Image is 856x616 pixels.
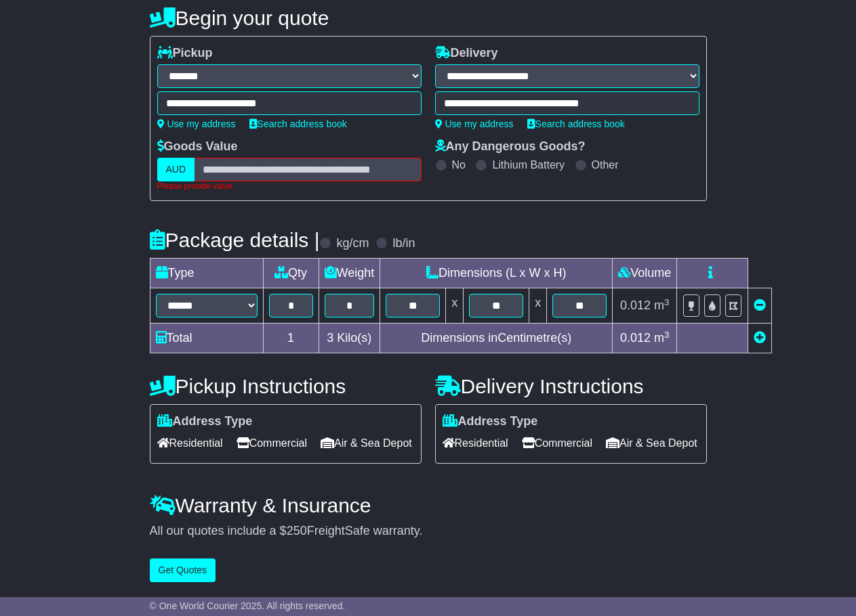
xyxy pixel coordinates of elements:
[527,118,625,129] a: Search address book
[446,288,464,324] td: x
[150,524,707,539] div: All our quotes include a $ FreightSafe warranty.
[606,433,697,454] span: Air & Sea Depot
[157,46,213,61] label: Pickup
[443,433,508,454] span: Residential
[237,433,307,454] span: Commercial
[754,299,766,312] a: Remove this item
[435,139,586,154] label: Any Dangerous Goods?
[654,331,670,345] span: m
[492,158,565,171] label: Lithium Battery
[150,600,346,611] span: © One World Courier 2025. All rights reserved.
[529,288,547,324] td: x
[249,118,347,129] a: Search address book
[287,524,307,537] span: 250
[452,158,466,171] label: No
[150,259,263,288] td: Type
[157,414,253,429] label: Address Type
[150,558,216,582] button: Get Quotes
[150,375,422,397] h4: Pickup Instructions
[157,139,238,154] label: Goods Value
[435,375,707,397] h4: Delivery Instructions
[592,158,619,171] label: Other
[321,433,412,454] span: Air & Sea Depot
[319,324,380,353] td: Kilo(s)
[522,433,592,454] span: Commercial
[443,414,538,429] label: Address Type
[620,299,651,312] span: 0.012
[263,259,319,288] td: Qty
[613,259,677,288] td: Volume
[157,433,223,454] span: Residential
[380,259,613,288] td: Dimensions (L x W x H)
[157,118,236,129] a: Use my address
[150,229,320,251] h4: Package details |
[754,331,766,345] a: Add new item
[392,236,415,251] label: lb/in
[664,330,670,340] sup: 3
[327,331,333,345] span: 3
[435,118,514,129] a: Use my address
[157,181,422,191] div: Please provide value
[157,158,195,181] label: AUD
[664,297,670,307] sup: 3
[150,324,263,353] td: Total
[263,324,319,353] td: 1
[336,236,369,251] label: kg/cm
[150,494,707,516] h4: Warranty & Insurance
[380,324,613,353] td: Dimensions in Centimetre(s)
[654,299,670,312] span: m
[319,259,380,288] td: Weight
[435,46,498,61] label: Delivery
[150,7,707,29] h4: Begin your quote
[620,331,651,345] span: 0.012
